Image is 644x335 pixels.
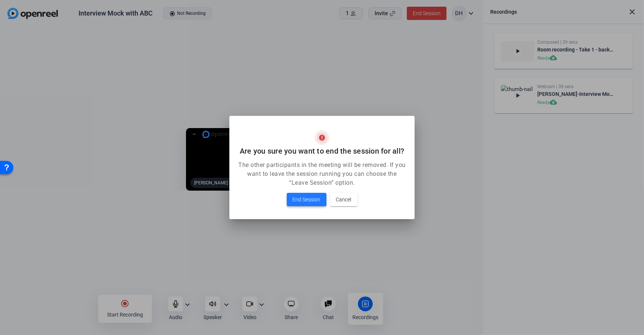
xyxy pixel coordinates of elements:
[330,193,358,206] button: Cancel
[238,161,406,187] p: The other participants in the meeting will be removed. If you want to leave the session running y...
[293,195,321,204] span: End Session
[287,193,326,206] button: End Session
[238,145,406,157] h2: Are you sure you want to end the session for all?
[336,195,352,204] span: Cancel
